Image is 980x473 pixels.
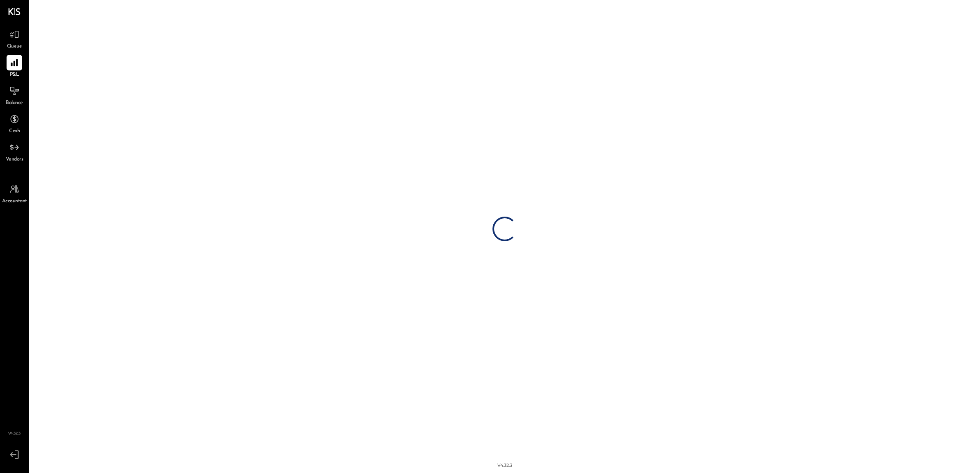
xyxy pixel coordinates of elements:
[0,27,28,50] a: Queue
[9,128,20,135] span: Cash
[0,55,28,79] a: P&L
[7,43,22,50] span: Queue
[6,156,23,163] span: Vendors
[2,198,27,205] span: Accountant
[0,140,28,163] a: Vendors
[10,71,19,79] span: P&L
[0,181,28,205] a: Accountant
[0,111,28,135] a: Cash
[0,83,28,107] a: Balance
[6,100,23,107] span: Balance
[497,462,512,469] div: v 4.32.3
